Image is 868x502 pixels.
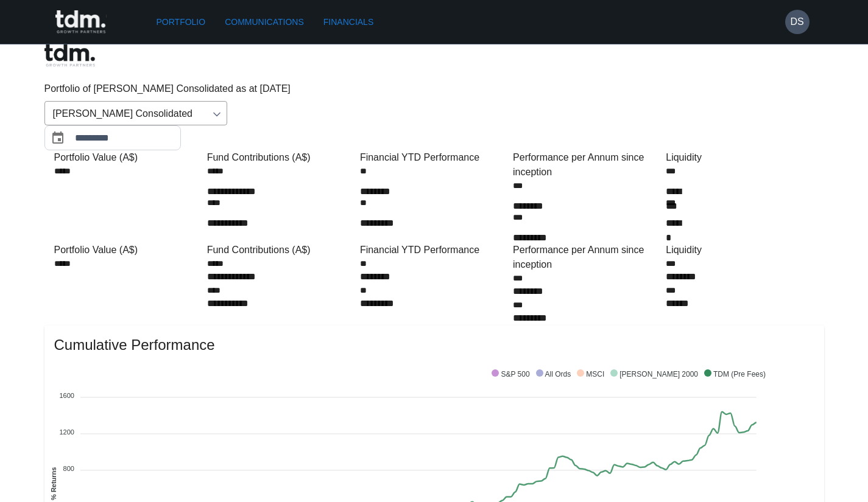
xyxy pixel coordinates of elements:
div: Fund Contributions (A$) [207,150,355,165]
tspan: 1200 [59,429,74,436]
a: Communications [220,11,309,33]
span: [PERSON_NAME] 2000 [610,370,698,378]
div: Performance per Annum since inception [513,243,661,272]
p: Portfolio of [PERSON_NAME] Consolidated as at [DATE] [44,82,824,96]
span: TDM (Pre Fees) [704,370,766,378]
div: Performance per Annum since inception [513,150,661,180]
button: Choose date, selected date is Jul 31, 2025 [46,126,70,150]
div: [PERSON_NAME] Consolidated [44,101,227,125]
tspan: 1600 [59,392,74,400]
div: Portfolio Value (A$) [54,150,202,165]
div: Liquidity [666,150,814,165]
span: All Ords [536,370,571,378]
span: Cumulative Performance [54,335,814,355]
tspan: 800 [63,465,74,472]
div: Portfolio Value (A$) [54,243,202,257]
text: % Returns [49,467,57,500]
span: S&P 500 [492,370,529,378]
div: Fund Contributions (A$) [207,243,355,257]
a: Portfolio [152,11,211,33]
div: Liquidity [666,243,814,257]
div: Financial YTD Performance [360,243,508,257]
h6: DS [790,15,803,29]
button: DS [785,10,810,34]
a: Financials [319,11,378,33]
div: Financial YTD Performance [360,150,508,165]
span: MSCI [577,370,604,378]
